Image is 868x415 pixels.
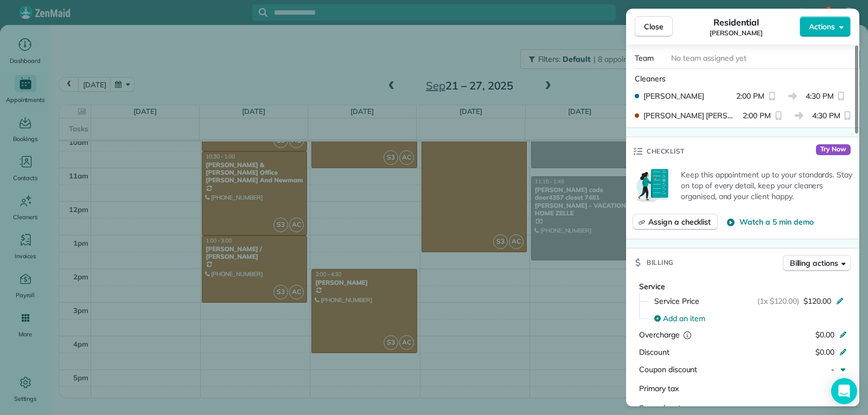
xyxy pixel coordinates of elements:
span: Discount [639,347,669,357]
button: Service Price(1x $120.00)$120.00 [648,292,851,310]
span: Cleaners [635,74,666,84]
span: Service Price [654,296,699,307]
span: 2:00 PM [743,110,771,121]
button: Add an item [648,310,851,327]
span: $0.00 [815,330,834,340]
span: Actions [809,21,835,32]
span: Residential [713,16,759,29]
span: Checklist [647,146,685,157]
div: Open Intercom Messenger [831,378,857,404]
span: Team [635,53,654,63]
span: (1x $120.00) [757,296,800,307]
p: Keep this appointment up to your standards. Stay on top of every detail, keep your cleaners organ... [681,169,853,202]
button: Assign a checklist [633,214,718,230]
div: Overcharge [639,329,733,340]
span: Service [639,282,665,291]
button: Close [635,16,673,37]
span: Close [644,21,663,32]
span: 4:30 PM [812,110,840,121]
span: Billing [647,257,674,268]
span: [PERSON_NAME] [PERSON_NAME] [643,110,738,121]
span: 4:30 PM [806,91,834,101]
span: $0.00 [815,347,834,357]
span: Assign a checklist [648,216,711,227]
span: Billing actions [790,258,838,269]
span: No team assigned yet [671,53,746,63]
span: Watch a 5 min demo [739,216,813,227]
button: Watch a 5 min demo [726,216,813,227]
span: Primary tax [639,384,679,393]
span: - [831,365,834,374]
span: Add an item [663,313,705,324]
span: $120.00 [803,296,831,307]
span: 2:00 PM [736,91,764,101]
span: [PERSON_NAME] [643,91,704,101]
span: [PERSON_NAME] [710,29,763,37]
span: Secondary tax [639,403,689,413]
span: Try Now [816,144,851,155]
span: Coupon discount [639,365,697,374]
